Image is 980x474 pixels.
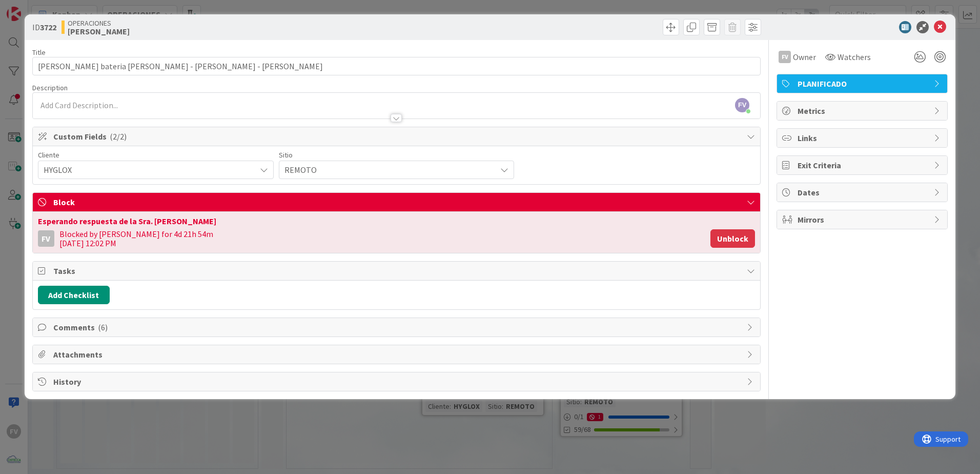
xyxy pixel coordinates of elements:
[735,98,749,112] span: FV
[38,151,274,159] div: Cliente
[22,2,47,14] span: Support
[53,130,742,143] span: Custom Fields
[710,229,755,248] button: Unblock
[798,132,929,144] span: Links
[779,51,791,63] div: FV
[59,229,705,248] div: Blocked by [PERSON_NAME] for 4d 21h 54m [DATE] 12:02 PM
[68,19,130,27] span: OPERACIONES
[53,196,742,208] span: Block
[110,131,127,142] span: ( 2/2 )
[798,159,929,171] span: Exit Criteria
[38,230,54,247] div: FV
[38,286,110,304] button: Add Checklist
[798,105,929,117] span: Metrics
[40,22,56,32] b: 3722
[44,163,251,177] span: HYGLOX
[32,83,68,92] span: Description
[279,151,515,159] div: Sitio
[838,51,871,63] span: Watchers
[284,163,492,177] span: REMOTO
[68,27,130,35] b: [PERSON_NAME]
[98,322,108,332] span: ( 6 )
[798,77,929,90] span: PLANIFICADO
[793,51,816,63] span: Owner
[32,21,56,33] span: ID
[32,57,761,75] input: type card name here...
[32,48,46,57] label: Title
[53,265,742,277] span: Tasks
[798,186,929,199] span: Dates
[53,321,742,333] span: Comments
[38,217,755,225] div: Esperando respuesta de la Sra. [PERSON_NAME]
[53,348,742,361] span: Attachments
[798,213,929,226] span: Mirrors
[53,376,742,388] span: History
